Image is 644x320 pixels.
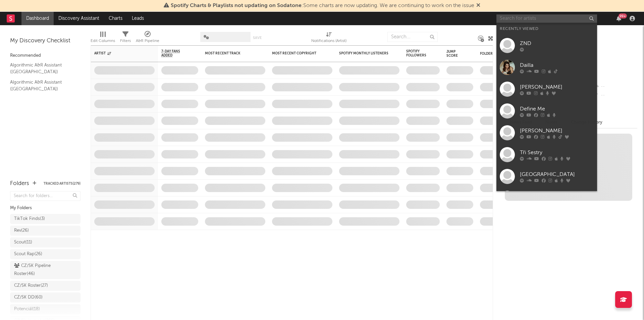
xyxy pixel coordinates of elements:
[496,56,597,78] a: Dailla
[10,79,74,92] a: Algorithmic A&R Assistant ([GEOGRAPHIC_DATA])
[10,37,80,45] div: My Discovery Checklist
[496,35,597,56] a: ZND
[136,29,159,48] div: A&R Pipeline
[311,29,346,48] div: Notifications (Artist)
[120,29,131,48] div: Filters
[593,82,637,91] div: --
[10,237,80,247] a: Scout(11)
[127,12,149,25] a: Leads
[446,50,463,58] div: Jump Score
[387,32,438,42] input: Search...
[14,238,32,246] div: Scout ( 11 )
[10,61,74,75] a: Algorithmic A&R Assistant ([GEOGRAPHIC_DATA])
[520,148,594,156] div: Tři Sestry
[54,12,104,25] a: Discovery Assistant
[253,36,262,40] button: Save
[10,249,80,259] a: Scout Rap(26)
[205,51,255,55] div: Most Recent Track
[91,29,115,48] div: Edit Columns
[161,49,188,57] span: 7-Day Fans Added
[171,3,474,8] span: : Some charts are now updating. We are continuing to work on the issue
[10,204,80,212] div: My Folders
[593,91,637,100] div: --
[10,191,80,201] input: Search for folders...
[14,250,42,258] div: Scout Rap ( 26 )
[520,127,594,135] div: [PERSON_NAME]
[10,292,80,303] a: CZ/SK DD(60)
[520,61,594,69] div: Dailla
[21,12,54,25] a: Dashboard
[14,293,43,302] div: CZ/SK DD ( 60 )
[496,166,597,187] a: [GEOGRAPHIC_DATA]
[520,105,594,113] div: Define Me
[14,262,61,278] div: CZ/SK Pipeline Roster ( 46 )
[10,261,80,279] a: CZ/SK Pipeline Roster(46)
[14,215,45,223] div: TikTok Finds ( 3 )
[520,83,594,91] div: [PERSON_NAME]
[496,122,597,144] a: [PERSON_NAME]
[120,37,131,45] div: Filters
[406,49,430,57] div: Spotify Followers
[311,37,346,45] div: Notifications (Artist)
[339,51,389,55] div: Spotify Monthly Listeners
[10,226,80,236] a: Rev(26)
[496,187,597,209] a: Rohony
[496,14,597,23] input: Search for artists
[136,37,159,45] div: A&R Pipeline
[44,182,80,185] button: Tracked Artists(279)
[10,52,80,60] div: Recommended
[10,214,80,224] a: TikTok Finds(3)
[171,3,302,8] span: Spotify Charts & Playlists not updating on Sodatone
[94,51,145,55] div: Artist
[496,78,597,100] a: [PERSON_NAME]
[10,281,80,291] a: CZ/SK Roster(27)
[14,282,48,290] div: CZ/SK Roster ( 27 )
[480,52,530,56] div: Folders
[91,37,115,45] div: Edit Columns
[500,25,594,33] div: Recently Viewed
[616,16,621,21] button: 99+
[520,170,594,178] div: [GEOGRAPHIC_DATA]
[10,180,29,188] div: Folders
[520,39,594,47] div: ZND
[496,144,597,166] a: Tři Sestry
[272,51,322,55] div: Most Recent Copyright
[496,100,597,122] a: Define Me
[476,3,480,8] span: Dismiss
[619,13,627,18] div: 99 +
[14,227,29,235] div: Rev ( 26 )
[10,304,80,314] a: Potenciál(18)
[14,305,40,313] div: Potenciál ( 18 )
[104,12,127,25] a: Charts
